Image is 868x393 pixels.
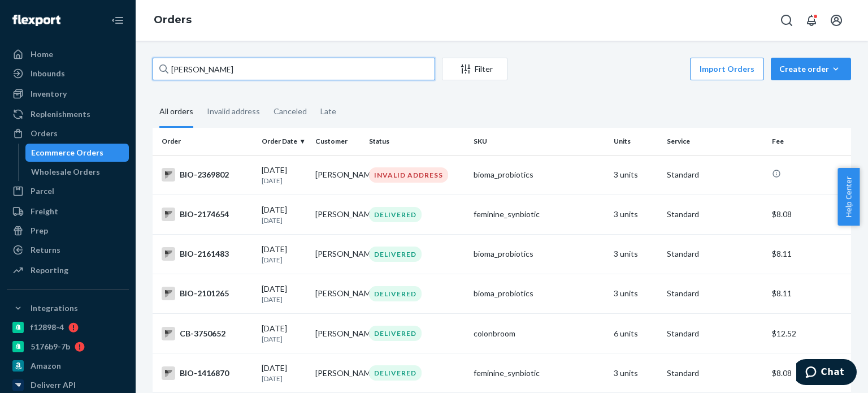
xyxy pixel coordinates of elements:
[162,247,253,261] div: BIO-2161483
[31,166,100,178] div: Wholesale Orders
[31,68,65,79] div: Inbounds
[31,109,90,120] div: Replenishments
[609,195,663,234] td: 3 units
[7,241,129,259] a: Returns
[25,144,129,162] a: Ecommerce Orders
[609,274,663,313] td: 3 units
[31,303,78,314] div: Integrations
[311,353,364,393] td: [PERSON_NAME]
[369,207,422,222] div: DELIVERED
[262,283,306,304] div: [DATE]
[262,176,306,185] p: [DATE]
[7,222,129,240] a: Prep
[262,323,306,344] div: [DATE]
[311,234,364,274] td: [PERSON_NAME]
[31,88,67,100] div: Inventory
[162,366,253,380] div: BIO-1416870
[369,247,422,262] div: DELIVERED
[667,209,762,220] p: Standard
[7,318,129,336] a: f12898-4
[474,288,604,299] div: bioma_probiotics
[257,128,311,155] th: Order Date
[31,341,70,352] div: 5176b9-7b
[31,147,103,158] div: Ecommerce Orders
[667,288,762,299] p: Standard
[369,365,422,381] div: DELIVERED
[609,155,663,195] td: 3 units
[31,379,76,391] div: Deliverr API
[767,195,851,234] td: $8.08
[262,215,306,225] p: [DATE]
[667,248,762,260] p: Standard
[767,274,851,313] td: $8.11
[106,9,129,32] button: Close Navigation
[262,204,306,225] div: [DATE]
[779,63,843,75] div: Create order
[837,168,860,226] span: Help Center
[369,326,422,341] div: DELIVERED
[767,234,851,274] td: $8.11
[311,274,364,313] td: [PERSON_NAME]
[825,9,848,32] button: Open account menu
[262,362,306,383] div: [DATE]
[7,202,129,221] a: Freight
[162,168,253,182] div: BIO-2369802
[262,244,306,265] div: [DATE]
[7,124,129,142] a: Orders
[262,295,306,304] p: [DATE]
[796,359,857,387] iframe: Opens a widget where you can chat to one of our agents
[31,185,54,197] div: Parcel
[609,314,663,353] td: 6 units
[207,97,260,126] div: Invalid address
[364,128,469,155] th: Status
[609,128,663,155] th: Units
[7,85,129,103] a: Inventory
[31,244,60,256] div: Returns
[262,255,306,265] p: [DATE]
[690,58,764,80] button: Import Orders
[154,14,192,26] a: Orders
[31,265,68,276] div: Reporting
[7,261,129,279] a: Reporting
[320,97,336,126] div: Late
[31,206,58,217] div: Freight
[25,163,129,181] a: Wholesale Orders
[311,314,364,353] td: [PERSON_NAME]
[474,248,604,260] div: bioma_probiotics
[667,368,762,379] p: Standard
[31,322,64,333] div: f12898-4
[153,58,435,80] input: Search orders
[7,182,129,200] a: Parcel
[162,327,253,340] div: CB-3750652
[7,299,129,317] button: Integrations
[162,287,253,300] div: BIO-2101265
[31,360,61,372] div: Amazon
[311,155,364,195] td: [PERSON_NAME]
[262,334,306,344] p: [DATE]
[469,128,609,155] th: SKU
[311,195,364,234] td: [PERSON_NAME]
[7,45,129,63] a: Home
[7,64,129,83] a: Inbounds
[775,9,798,32] button: Open Search Box
[369,167,448,183] div: INVALID ADDRESS
[474,209,604,220] div: feminine_synbiotic
[12,15,60,26] img: Flexport logo
[369,286,422,301] div: DELIVERED
[7,338,129,356] a: 5176b9-7b
[442,58,507,80] button: Filter
[667,169,762,180] p: Standard
[609,234,663,274] td: 3 units
[767,314,851,353] td: $12.52
[159,97,193,128] div: All orders
[262,165,306,185] div: [DATE]
[145,4,201,37] ol: breadcrumbs
[31,49,53,60] div: Home
[153,128,257,155] th: Order
[162,208,253,221] div: BIO-2174654
[31,128,58,139] div: Orders
[315,136,360,146] div: Customer
[442,63,507,75] div: Filter
[7,105,129,123] a: Replenishments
